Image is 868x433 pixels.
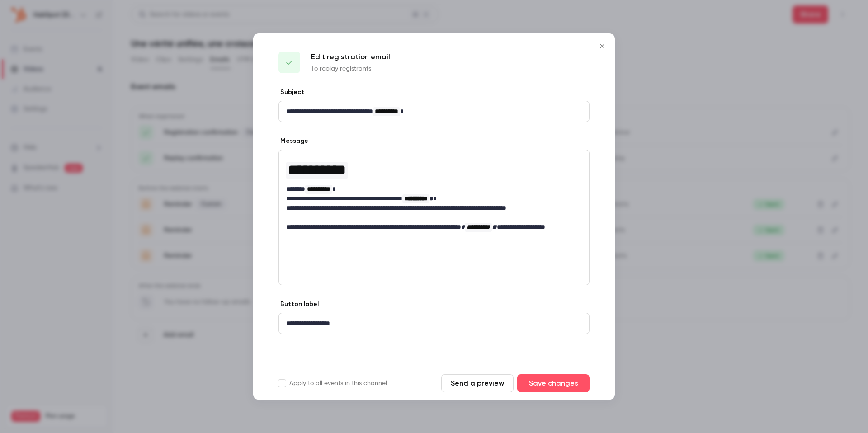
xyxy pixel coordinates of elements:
div: editor [279,150,589,247]
button: Close [593,37,611,55]
p: To replay registrants [311,64,390,73]
label: Apply to all events in this channel [278,379,387,388]
button: Send a preview [441,374,514,392]
div: editor [279,101,589,122]
p: Edit registration email [311,52,390,62]
button: Save changes [517,374,590,392]
label: Button label [278,300,319,309]
div: editor [279,313,589,334]
label: Message [278,136,308,146]
label: Subject [278,88,304,97]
